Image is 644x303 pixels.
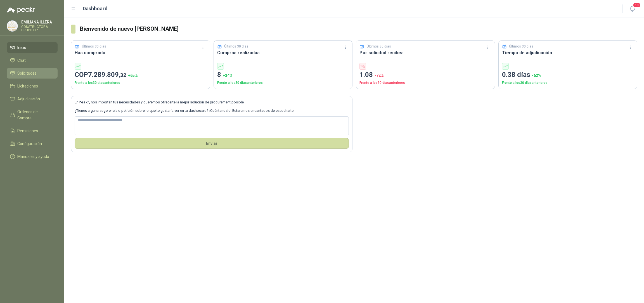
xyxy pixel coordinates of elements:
a: Adjudicación [7,94,58,104]
p: 8 [217,70,349,80]
span: Configuración [17,141,42,147]
a: Inicio [7,42,58,53]
a: Configuración [7,138,58,149]
p: ¿Tienes alguna sugerencia o petición sobre lo que te gustaría ver en tu dashboard? ¡Cuéntanoslo! ... [75,108,349,113]
span: Licitaciones [17,83,38,89]
p: EMILIANA ILLERA [21,20,58,24]
h3: Compras realizadas [217,49,349,56]
span: Adjudicación [17,96,40,102]
img: Company Logo [7,21,18,31]
p: CONSTRUCTORA GRUPO FIP [21,25,58,32]
h1: Dashboard [83,5,108,13]
span: + 65 % [128,73,138,78]
p: Frente a los 30 días anteriores [359,80,491,86]
span: ,32 [119,72,126,78]
img: Logo peakr [7,7,35,13]
p: 0.38 días [502,70,634,80]
p: 1.08 [359,70,491,80]
a: Solicitudes [7,68,58,79]
a: Licitaciones [7,81,58,91]
h3: Has comprado [75,49,207,56]
p: Últimos 30 días [367,44,391,49]
a: Manuales y ayuda [7,151,58,162]
p: Últimos 30 días [509,44,533,49]
a: Remisiones [7,126,58,136]
span: + 34 % [223,73,233,78]
span: 7.289.809 [88,71,126,79]
a: Órdenes de Compra [7,106,58,123]
button: Envíar [75,138,349,149]
p: En , nos importan tus necesidades y queremos ofrecerte la mejor solución de procurement posible. [75,100,349,105]
p: COP [75,70,207,80]
h3: Por solicitud recibes [359,49,491,56]
span: Órdenes de Compra [17,109,52,121]
b: Peakr [79,100,89,104]
p: Frente a los 30 días anteriores [75,80,207,86]
span: Remisiones [17,128,38,134]
p: Frente a los 30 días anteriores [217,80,349,86]
span: -72 % [375,73,384,78]
p: Frente a los 30 días anteriores [502,80,634,86]
p: Últimos 30 días [224,44,248,49]
a: Chat [7,55,58,66]
span: Solicitudes [17,70,37,76]
span: Manuales y ayuda [17,153,49,160]
h3: Bienvenido de nuevo [PERSON_NAME] [80,25,637,33]
h3: Tiempo de adjudicación [502,49,634,56]
span: Chat [17,57,26,63]
button: 10 [627,4,637,14]
span: Inicio [17,44,26,51]
p: Últimos 30 días [82,44,106,49]
span: -62 % [532,73,541,78]
span: 10 [633,3,641,8]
